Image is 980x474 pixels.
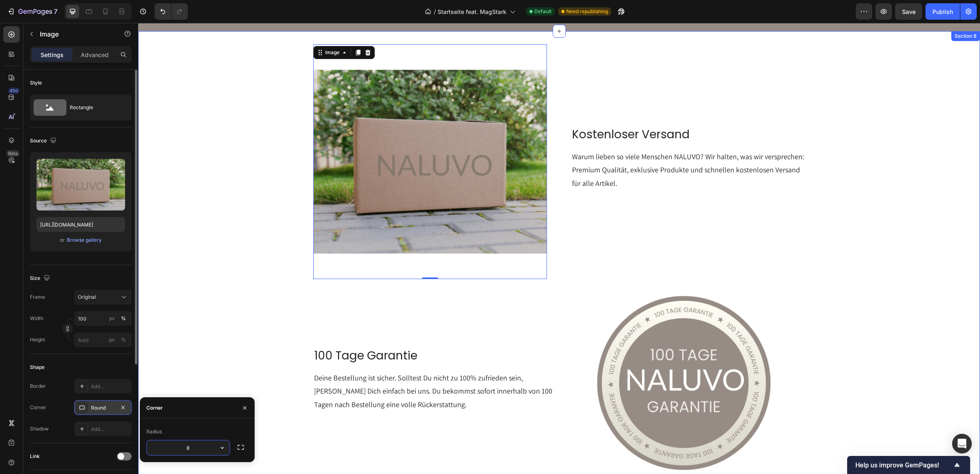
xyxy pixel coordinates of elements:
[815,9,840,17] div: Section 8
[30,293,45,301] label: Frame
[146,428,162,435] div: Radius
[895,3,922,20] button: Save
[434,127,666,167] p: Warum lieben so viele Menschen NALUVO? Wir halten, was wir versprechen: Premium Qualität, exklusi...
[855,461,952,469] span: Help us improve GemPages!
[902,8,916,15] span: Save
[855,460,962,470] button: Show survey - Help us improve GemPages!
[925,3,960,20] button: Publish
[185,26,203,33] div: Image
[119,314,128,323] button: px
[952,434,972,453] div: Open Intercom Messenger
[30,425,49,433] div: Shadow
[449,263,643,458] img: gempages_574614040299439333-a5a4f9ec-6de1-4cfa-ab8e-c3a948f6fa85.png
[109,336,115,343] div: px
[30,79,42,87] div: Style
[70,98,120,117] div: Rectangle
[121,315,126,322] div: %
[176,348,417,388] p: Deine Bestellung ist sicher. Solltest Du nicht zu 100% zufrieden sein, [PERSON_NAME] Dich einfach...
[81,50,109,59] p: Advanced
[30,382,46,390] div: Border
[36,159,125,211] img: preview-image
[155,3,188,20] div: Undo/Redo
[91,426,130,433] div: Add...
[566,8,608,15] span: Need republishing
[138,23,980,474] iframe: Design area
[434,7,436,16] span: /
[74,332,132,347] input: px%
[121,336,126,343] div: %
[30,336,45,343] label: Height
[36,217,125,232] input: https://example.com/image.jpg
[6,150,20,157] div: Beta
[3,3,61,20] button: 7
[91,404,115,412] div: Round
[932,7,953,16] div: Publish
[74,290,132,305] button: Original
[30,273,52,284] div: Size
[60,235,65,245] span: or
[119,335,128,345] button: px
[67,236,102,244] div: Browse gallery
[175,325,418,341] h2: 100 Tage Garantie
[78,293,96,301] span: Original
[433,103,667,120] h2: Kostenloser Versand
[438,7,506,16] span: Startseite feat. MagStark
[41,50,64,59] p: Settings
[107,314,117,323] button: %
[40,29,109,39] p: Image
[8,87,20,94] div: 450
[109,315,115,322] div: px
[30,364,45,371] div: Shape
[91,383,130,390] div: Add...
[534,8,552,15] span: Default
[54,7,57,16] p: 7
[74,311,132,326] input: px%
[107,335,117,345] button: %
[30,404,46,411] div: Corner
[30,315,43,322] label: Width
[30,135,58,147] div: Source
[30,453,40,460] div: Link
[147,440,230,455] input: Auto
[66,236,102,244] button: Browse gallery
[146,404,163,412] div: Corner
